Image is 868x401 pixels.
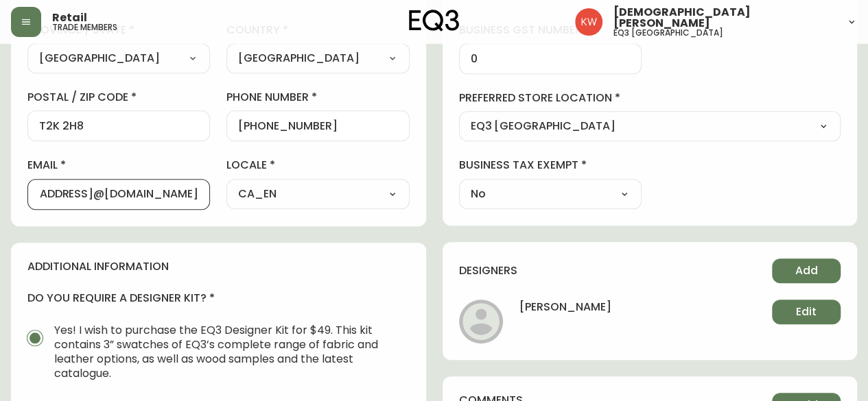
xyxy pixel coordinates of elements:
[575,8,602,36] img: f33162b67396b0982c40ce2a87247151
[27,158,210,173] label: email
[27,259,410,274] h4: additional information
[772,258,841,283] button: Add
[795,263,818,278] span: Add
[27,291,410,306] h4: do you require a designer kit?
[613,7,835,29] span: [DEMOGRAPHIC_DATA][PERSON_NAME]
[409,10,460,32] img: logo
[459,158,642,173] label: business tax exempt
[52,12,87,23] span: Retail
[772,300,841,324] button: Edit
[519,300,611,324] h4: [PERSON_NAME]
[27,90,210,105] label: postal / zip code
[459,90,841,106] label: preferred store location
[226,158,409,173] label: locale
[459,263,517,278] h4: designers
[54,323,399,380] span: Yes! I wish to purchase the EQ3 Designer Kit for $49. This kit contains 3” swatches of EQ3’s comp...
[796,304,817,319] span: Edit
[52,23,117,32] h5: trade members
[226,90,409,105] label: phone number
[613,29,723,37] h5: eq3 [GEOGRAPHIC_DATA]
